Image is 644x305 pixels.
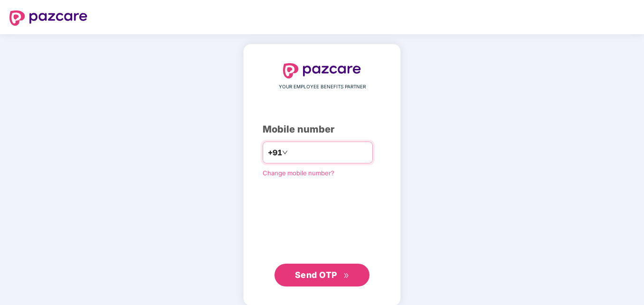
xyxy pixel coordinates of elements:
[268,147,282,159] span: +91
[9,10,87,26] img: logo
[295,270,337,280] span: Send OTP
[282,150,288,155] span: down
[343,273,350,279] span: double-right
[283,63,361,78] img: logo
[279,83,366,91] span: YOUR EMPLOYEE BENEFITS PARTNER
[275,264,369,286] button: Send OTPdouble-right
[263,122,381,137] div: Mobile number
[263,169,334,177] a: Change mobile number?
